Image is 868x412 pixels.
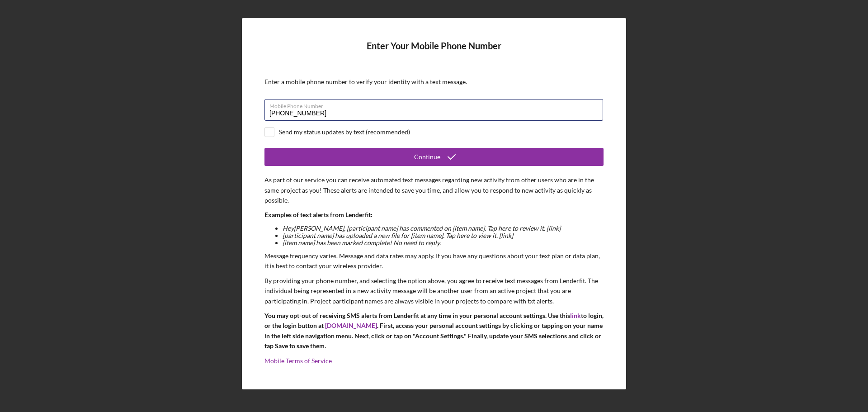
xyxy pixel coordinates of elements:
a: link [570,312,581,319]
p: You may opt-out of receiving SMS alerts from Lenderfit at any time in your personal account setti... [264,311,604,351]
p: Examples of text alerts from Lenderfit: [264,210,604,220]
a: Mobile Terms of Service [264,357,332,365]
div: Enter a mobile phone number to verify your identity with a text message. [264,78,604,85]
button: Continue [264,148,604,166]
div: Send my status updates by text (recommended) [279,128,410,136]
a: [DOMAIN_NAME] [325,322,377,329]
li: [participant name] has uploaded a new file for [item name]. Tap here to view it. [link] [283,232,604,239]
li: [item name] has been marked complete! No need to reply. [283,239,604,246]
p: By providing your phone number, and selecting the option above, you agree to receive text message... [264,276,604,306]
li: Hey [PERSON_NAME] , [participant name] has commented on [item name]. Tap here to review it. [link] [283,225,604,232]
h4: Enter Your Mobile Phone Number [264,41,604,65]
p: Message frequency varies. Message and data rates may apply. If you have any questions about your ... [264,251,604,271]
p: As part of our service you can receive automated text messages regarding new activity from other ... [264,175,604,205]
div: Continue [414,148,440,166]
label: Mobile Phone Number [269,99,603,109]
